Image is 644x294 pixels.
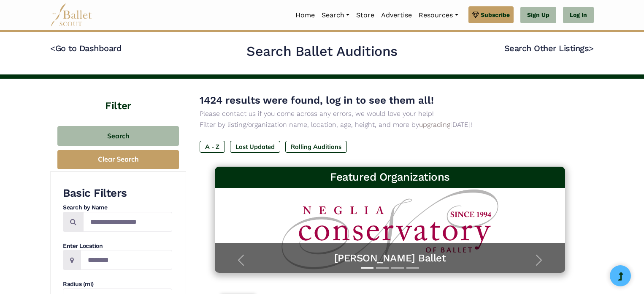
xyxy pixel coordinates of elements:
code: < [50,43,55,53]
h4: Search by Name [63,203,172,212]
a: [PERSON_NAME] Ballet [223,252,557,265]
input: Location [81,250,172,270]
label: Last Updated [230,141,280,153]
h3: Featured Organizations [222,170,558,184]
a: Search Other Listings> [504,43,594,53]
button: Slide 2 [376,263,389,273]
span: 1424 results were found, log in to see them all! [200,94,434,106]
p: Please contact us if you come across any errors, we would love your help! [200,108,580,119]
a: Home [292,6,318,24]
p: Filter by listing/organization name, location, age, height, and more by [DATE]! [200,119,580,130]
h3: Basic Filters [63,186,172,201]
input: Search by names... [83,212,172,232]
a: upgrading [419,121,450,129]
button: Slide 1 [361,263,373,273]
a: <Go to Dashboard [50,43,122,53]
a: Advertise [378,6,415,24]
label: Rolling Auditions [285,141,347,153]
button: Slide 4 [406,263,419,273]
a: Sign Up [520,7,556,24]
a: Search [318,6,353,24]
h2: Search Ballet Auditions [246,43,398,60]
h4: Filter [50,79,186,113]
button: Slide 3 [391,263,404,273]
label: A - Z [200,141,225,153]
span: Subscribe [481,10,510,19]
img: gem.svg [472,10,479,19]
button: Clear Search [57,150,179,169]
a: Log In [563,7,594,24]
code: > [589,43,594,53]
a: Resources [415,6,461,24]
button: Search [57,126,179,146]
a: Store [353,6,378,24]
h4: Radius (mi) [63,280,172,289]
a: Subscribe [468,6,514,23]
h4: Enter Location [63,242,172,250]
